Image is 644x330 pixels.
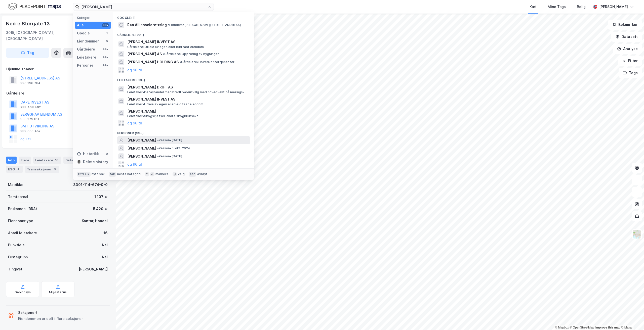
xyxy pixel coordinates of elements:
[157,146,159,150] span: •
[49,290,67,294] div: Miljøstatus
[168,23,169,27] span: •
[77,22,84,28] div: Alle
[79,3,208,11] input: Søk på adresse, matrikkel, gårdeiere, leietakere eller personer
[20,129,41,133] div: 989 006 452
[18,310,83,316] div: Seksjonert
[619,68,642,78] button: Tags
[613,44,642,54] button: Analyse
[127,22,167,28] span: Røa Allianseidrettslag
[105,31,109,35] div: 1
[52,167,57,172] div: 9
[618,56,642,66] button: Filter
[77,30,90,36] div: Google
[157,154,182,158] span: Person • [DATE]
[102,55,109,59] div: 99+
[54,158,59,163] div: 16
[632,229,642,239] img: Z
[105,39,109,43] div: 0
[77,38,99,44] div: Eiendommer
[6,157,17,164] div: Info
[25,166,59,173] div: Transaksjoner
[113,127,254,136] div: Personer (99+)
[127,153,156,159] span: [PERSON_NAME]
[180,60,234,64] span: Gårdeiere • Hovedkontortjenester
[127,67,142,73] button: og 96 til
[157,154,159,158] span: •
[77,16,111,20] div: Kategori
[105,152,109,156] div: 0
[8,242,25,248] div: Punktleie
[6,66,109,72] div: Hjemmelshaver
[127,102,204,106] span: Leietaker • Utleie av egen eller leid fast eiendom
[127,137,156,143] span: [PERSON_NAME]
[8,194,28,200] div: Tomteareal
[168,23,241,27] span: Eiendom • [PERSON_NAME][STREET_ADDRESS]
[611,32,642,42] button: Datasett
[77,54,96,60] div: Leietakere
[92,172,105,176] div: nytt søk
[113,29,254,38] div: Gårdeiere (99+)
[127,96,248,102] span: [PERSON_NAME] INVEST AS
[127,114,199,118] span: Leietaker • Skogskjøtsel, andre skogbruksakt.
[102,47,109,51] div: 99+
[73,182,108,188] div: 3301-114-674-0-0
[94,194,108,200] div: 1 107 ㎡
[113,74,254,83] div: Leietakere (99+)
[113,12,254,21] div: Google (1)
[163,52,219,56] span: Gårdeiere • Oppføring av bygninger
[8,230,37,236] div: Antall leietakere
[102,23,109,27] div: 99+
[6,30,81,42] div: 3015, [GEOGRAPHIC_DATA], [GEOGRAPHIC_DATA]
[117,172,141,176] div: neste kategori
[83,159,108,165] div: Delete history
[20,105,41,109] div: 988 408 492
[20,117,39,121] div: 930 279 811
[77,151,99,157] div: Historikk
[127,39,248,45] span: [PERSON_NAME] INVEST AS
[8,254,28,260] div: Festegrunn
[127,120,142,126] button: og 96 til
[8,182,24,188] div: Matrikkel
[127,59,179,65] span: [PERSON_NAME] HOLDING AS
[555,326,569,329] a: Mapbox
[178,172,185,176] div: velg
[79,266,108,272] div: [PERSON_NAME]
[18,316,83,322] div: Eiendommen er delt i flere seksjoner
[157,138,159,142] span: •
[127,45,204,49] span: Gårdeiere • Utleie av egen eller leid fast eiendom
[8,266,22,272] div: Tinglyst
[16,167,21,172] div: 4
[619,306,644,330] iframe: Chat Widget
[82,218,108,224] div: Kontor, Handel
[163,52,164,56] span: •
[102,254,108,260] div: Nei
[103,230,108,236] div: 16
[127,51,162,57] span: [PERSON_NAME] AS
[33,157,61,164] div: Leietakere
[102,63,109,67] div: 99+
[6,48,49,58] button: Tag
[8,2,61,11] img: logo.f888ab2527a4732fd821a326f86c7f29.svg
[63,157,88,164] div: Datasett
[8,206,37,212] div: Bruksareal (BRA)
[157,138,182,142] span: Person • [DATE]
[599,4,628,10] div: [PERSON_NAME]
[20,81,41,85] div: 996 296 784
[127,108,248,114] span: [PERSON_NAME]
[189,172,196,177] div: esc
[595,326,620,329] a: Improve this map
[127,90,249,94] span: Leietaker • Detaljhandel med bredt vareutvalg med hovedvekt på nærings- og nytelsesmidler
[127,84,248,90] span: [PERSON_NAME] DRIFT AS
[127,145,156,151] span: [PERSON_NAME]
[530,4,537,10] div: Kart
[77,172,91,177] div: Ctrl + k
[6,90,109,96] div: Gårdeiere
[570,326,594,329] a: OpenStreetMap
[15,290,31,294] div: Geoinnsyn
[548,4,566,10] div: Mine Tags
[127,161,142,167] button: og 96 til
[93,206,108,212] div: 5 420 ㎡
[19,157,31,164] div: Eiere
[155,172,169,176] div: markere
[6,166,23,173] div: ESG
